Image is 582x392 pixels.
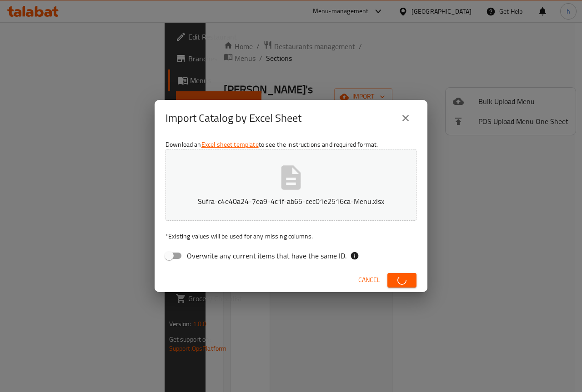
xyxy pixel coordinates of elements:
span: Overwrite any current items that have the same ID. [187,250,346,261]
span: Cancel [358,274,380,286]
button: close [395,107,416,129]
p: Sufra-c4e40a24-7ea9-4c1f-ab65-cec01e2516ca-Menu.xlsx [180,196,402,207]
svg: If the overwrite option isn't selected, then the items that match an existing ID will be ignored ... [350,251,359,260]
button: Sufra-c4e40a24-7ea9-4c1f-ab65-cec01e2516ca-Menu.xlsx [166,149,416,221]
div: Download an to see the instructions and required format. [155,136,427,268]
p: Existing values will be used for any missing columns. [166,232,416,241]
a: Excel sheet template [201,139,259,150]
h2: Import Catalog by Excel Sheet [166,111,301,125]
button: Cancel [355,272,384,288]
